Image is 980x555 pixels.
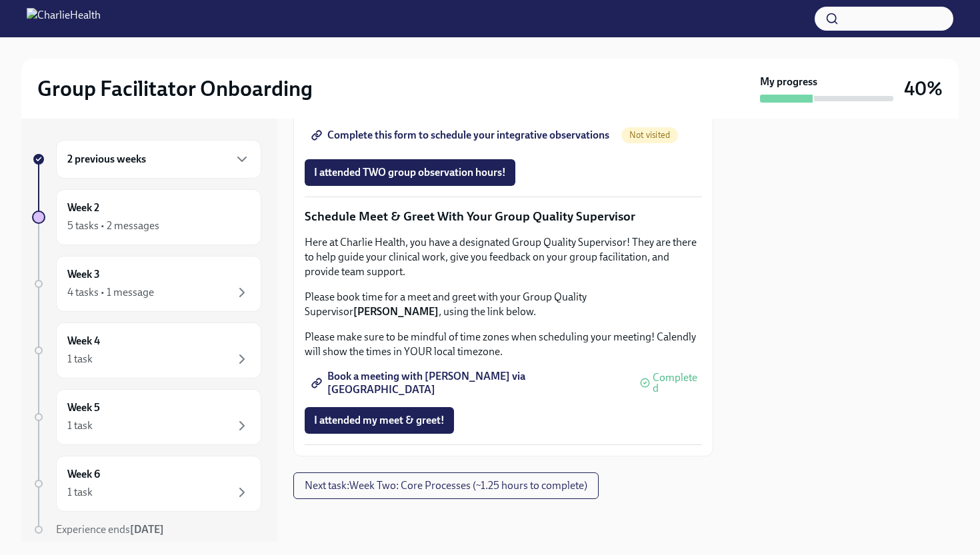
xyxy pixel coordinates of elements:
[67,334,100,348] h6: Week 4
[32,456,261,512] a: Week 61 task
[67,352,93,366] div: 1 task
[621,130,678,140] span: Not visited
[904,77,943,101] h3: 40%
[305,370,635,396] a: Book a meeting with [PERSON_NAME] via [GEOGRAPHIC_DATA]
[305,235,702,279] p: Here at Charlie Health, you have a designated Group Quality Supervisor! They are there to help gu...
[305,330,702,359] p: Please make sure to be mindful of time zones when scheduling your meeting! Calendly will show the...
[32,322,261,378] a: Week 41 task
[32,256,261,312] a: Week 34 tasks • 1 message
[67,285,154,300] div: 4 tasks • 1 message
[67,418,93,433] div: 1 task
[305,159,515,186] button: I attended TWO group observation hours!
[67,219,159,233] div: 5 tasks • 2 messages
[293,472,599,499] button: Next task:Week Two: Core Processes (~1.25 hours to complete)
[32,389,261,445] a: Week 51 task
[32,189,261,245] a: Week 25 tasks • 2 messages
[305,479,587,492] span: Next task : Week Two: Core Processes (~1.25 hours to complete)
[56,523,164,536] span: Experience ends
[37,75,313,102] h2: Group Facilitator Onboarding
[56,140,261,179] div: 2 previous weeks
[314,414,445,427] span: I attended my meet & greet!
[314,129,609,142] span: Complete this form to schedule your integrative observations
[67,201,99,215] h6: Week 2
[314,376,625,390] span: Book a meeting with [PERSON_NAME] via [GEOGRAPHIC_DATA]
[67,485,93,500] div: 1 task
[67,267,100,282] h6: Week 3
[760,75,817,89] strong: My progress
[67,400,100,415] h6: Week 5
[305,122,619,149] a: Complete this form to schedule your integrative observations
[353,305,439,318] strong: [PERSON_NAME]
[130,523,164,536] strong: [DATE]
[314,166,506,179] span: I attended TWO group observation hours!
[67,467,100,482] h6: Week 6
[305,290,702,319] p: Please book time for a meet and greet with your Group Quality Supervisor , using the link below.
[305,407,454,434] button: I attended my meet & greet!
[27,8,101,29] img: CharlieHealth
[305,208,702,225] p: Schedule Meet & Greet With Your Group Quality Supervisor
[653,372,702,394] span: Completed
[67,152,146,167] h6: 2 previous weeks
